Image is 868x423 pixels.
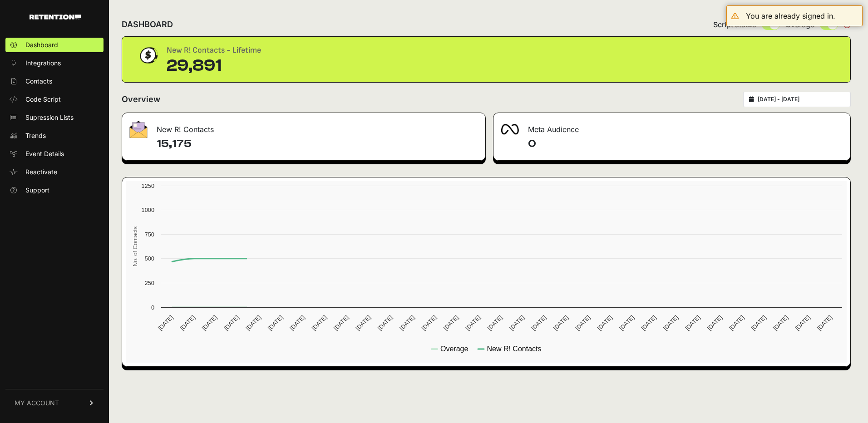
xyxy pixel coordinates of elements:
[201,314,218,332] text: [DATE]
[508,314,526,332] text: [DATE]
[574,314,592,332] text: [DATE]
[5,110,104,125] a: Supression Lists
[355,314,372,332] text: [DATE]
[794,314,811,332] text: [DATE]
[398,314,416,332] text: [DATE]
[122,113,485,140] div: New R! Contacts
[311,314,328,332] text: [DATE]
[464,314,482,332] text: [DATE]
[640,314,658,332] text: [DATE]
[5,92,104,107] a: Code Script
[15,398,59,408] span: MY ACCOUNT
[145,231,154,238] text: 750
[122,93,160,106] h2: Overview
[816,314,833,332] text: [DATE]
[376,314,394,332] text: [DATE]
[145,255,154,262] text: 500
[25,186,49,195] span: Support
[487,345,541,353] text: New R! Contacts
[30,15,81,20] img: Retention.com
[706,314,724,332] text: [DATE]
[5,389,104,417] a: MY ACCOUNT
[5,56,104,70] a: Integrations
[167,44,261,57] div: New R! Contacts - Lifetime
[772,314,789,332] text: [DATE]
[486,314,504,332] text: [DATE]
[618,314,636,332] text: [DATE]
[750,314,767,332] text: [DATE]
[167,57,261,75] div: 29,891
[5,183,104,197] a: Support
[5,38,104,52] a: Dashboard
[25,59,61,68] span: Integrations
[493,113,850,140] div: Meta Audience
[288,314,306,332] text: [DATE]
[122,18,173,31] h2: DASHBOARD
[222,314,240,332] text: [DATE]
[25,40,58,49] span: Dashboard
[442,314,460,332] text: [DATE]
[728,314,745,332] text: [DATE]
[440,345,468,353] text: Overage
[132,226,138,266] text: No. of Contacts
[530,314,548,332] text: [DATE]
[746,10,835,21] div: You are already signed in.
[552,314,570,332] text: [DATE]
[332,314,350,332] text: [DATE]
[5,165,104,179] a: Reactivate
[25,77,52,86] span: Contacts
[151,304,154,311] text: 0
[129,121,148,138] img: fa-envelope-19ae18322b30453b285274b1b8af3d052b27d846a4fbe8435d1a52b978f639a2.png
[245,314,262,332] text: [DATE]
[137,44,159,67] img: dollar-coin-05c43ed7efb7bc0c12610022525b4bbbb207c7efeef5aecc26f025e68dcafac9.png
[5,74,104,89] a: Contacts
[266,314,284,332] text: [DATE]
[25,167,57,177] span: Reactivate
[501,124,519,135] img: fa-meta-2f981b61bb99beabf952f7030308934f19ce035c18b003e963880cc3fabeebb7.png
[5,147,104,161] a: Event Details
[145,280,154,286] text: 250
[178,314,196,332] text: [DATE]
[142,207,154,213] text: 1000
[5,128,104,143] a: Trends
[25,149,64,158] span: Event Details
[25,95,61,104] span: Code Script
[157,314,174,332] text: [DATE]
[420,314,438,332] text: [DATE]
[684,314,701,332] text: [DATE]
[528,137,843,151] h4: 0
[713,19,756,30] span: Script status
[157,137,478,151] h4: 15,175
[25,113,74,122] span: Supression Lists
[142,182,154,189] text: 1250
[596,314,614,332] text: [DATE]
[25,131,46,140] span: Trends
[662,314,680,332] text: [DATE]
